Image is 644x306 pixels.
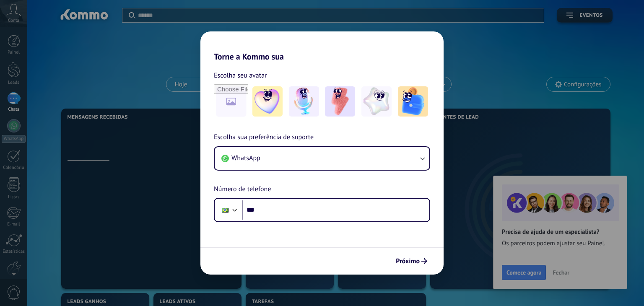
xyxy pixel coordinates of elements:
[214,132,314,143] span: Escolha sua preferência de suporte
[231,154,260,162] span: WhatsApp
[217,201,233,219] div: Brazil: + 55
[200,31,444,62] h2: Torne a Kommo sua
[252,86,283,117] img: -1.jpeg
[289,86,319,117] img: -2.jpeg
[392,254,431,268] button: Próximo
[361,86,392,117] img: -4.jpeg
[214,184,271,195] span: Número de telefone
[214,70,267,81] span: Escolha seu avatar
[398,86,428,117] img: -5.jpeg
[396,258,420,264] span: Próximo
[215,147,429,170] button: WhatsApp
[325,86,355,117] img: -3.jpeg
